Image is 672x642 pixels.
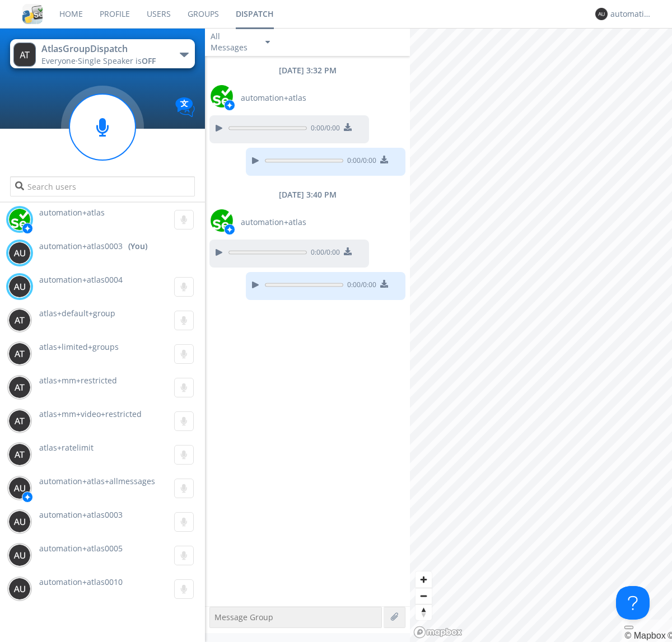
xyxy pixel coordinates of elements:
span: atlas+mm+restricted [39,375,117,386]
span: automation+atlas [241,217,306,228]
div: Everyone · [41,55,167,67]
span: automation+atlas [241,92,306,104]
div: automation+atlas0003 [610,8,652,20]
img: download media button [380,280,388,288]
img: 373638.png [8,275,31,298]
img: 373638.png [8,343,31,365]
a: Mapbox logo [413,626,463,639]
div: [DATE] 3:40 PM [205,189,410,200]
button: Zoom in [416,571,432,588]
div: (You) [128,241,147,252]
span: automation+atlas0004 [39,274,123,285]
span: Reset bearing to north [416,604,432,620]
img: download media button [380,156,388,163]
button: AtlasGroupDispatchEveryone·Single Speaker isOFF [10,39,194,68]
span: automation+atlas [39,207,105,218]
span: atlas+mm+video+restricted [39,409,142,419]
span: atlas+ratelimit [39,442,94,453]
img: 373638.png [8,410,31,432]
img: 373638.png [8,443,31,466]
span: atlas+default+group [39,308,115,318]
img: 373638.png [595,8,608,20]
img: cddb5a64eb264b2086981ab96f4c1ba7 [22,4,43,24]
img: caret-down-sm.svg [265,41,270,44]
span: automation+atlas0010 [39,577,123,587]
input: Search users [10,176,194,196]
div: All Messages [211,31,255,53]
span: 0:00 / 0:00 [343,156,376,168]
img: download media button [344,247,352,255]
span: automation+atlas0003 [39,241,123,252]
img: download media button [344,123,352,131]
button: Reset bearing to north [416,604,432,620]
img: d2d01cd9b4174d08988066c6d424eccd [8,208,31,231]
iframe: Toggle Customer Support [616,586,650,620]
span: 0:00 / 0:00 [307,123,340,135]
img: d2d01cd9b4174d08988066c6d424eccd [211,85,233,107]
img: 373638.png [8,376,31,399]
img: 373638.png [8,309,31,331]
span: automation+atlas+allmessages [39,476,155,486]
span: Zoom out [416,588,432,604]
img: 373638.png [8,544,31,566]
span: 0:00 / 0:00 [307,247,340,260]
span: 0:00 / 0:00 [343,280,376,292]
img: 373638.png [8,242,31,264]
img: d2d01cd9b4174d08988066c6d424eccd [211,209,233,232]
span: atlas+limited+groups [39,341,119,352]
button: Zoom out [416,588,432,604]
img: 373638.png [8,578,31,600]
img: 373638.png [8,477,31,499]
span: automation+atlas0005 [39,543,123,554]
a: Mapbox [624,631,665,640]
img: 373638.png [13,43,36,67]
img: Translation enabled [175,97,195,117]
span: OFF [142,55,156,66]
div: [DATE] 3:32 PM [205,65,410,76]
span: Single Speaker is [78,55,156,66]
span: automation+atlas0003 [39,509,123,520]
button: Toggle attribution [624,626,633,629]
div: AtlasGroupDispatch [41,43,167,55]
img: 373638.png [8,510,31,533]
